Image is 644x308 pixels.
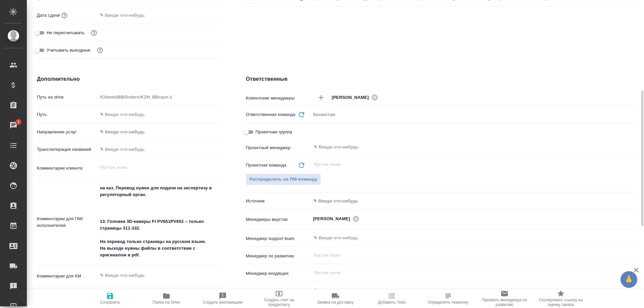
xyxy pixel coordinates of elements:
[100,300,120,305] span: Сохранить
[633,146,634,148] button: Open
[100,129,211,135] div: ✎ Введи что-нибудь
[313,161,621,169] input: Пустое поле
[96,46,104,55] button: Выбери, если сб и вс нужно считать рабочими днями для выполнения заказа.
[317,300,354,305] span: Заявка на доставку
[82,289,138,308] button: Сохранить
[311,109,637,120] div: Казахстан
[195,289,251,308] button: Создать рекламацию
[246,162,286,169] p: Проектная команда
[480,298,529,307] span: Призвать менеджера по развитию
[98,144,219,154] input: ✎ Введи что-нибудь
[37,75,219,83] h4: Дополнительно
[537,298,585,307] span: Скопировать ссылку на оценку заказа
[246,95,311,102] p: Клиентские менеджеры
[246,253,311,259] p: Менеджер по развитию
[246,198,311,204] p: Источник
[37,111,98,118] p: Путь
[313,286,621,294] input: Пустое поле
[633,218,634,220] button: Open
[476,289,533,308] button: Призвать менеджера по развитию
[533,289,589,308] button: Скопировать ссылку на оценку заказа
[378,300,406,305] span: Добавить Todo
[98,92,219,102] input: Пустое поле
[47,29,85,36] span: Не пересчитывать
[420,289,476,308] button: Определить тематику
[37,94,98,101] p: Путь на drive
[246,174,321,185] button: Распределить на ПМ-команду
[313,234,612,242] input: ✎ Введи что-нибудь
[13,119,23,125] span: 3
[313,215,354,222] span: [PERSON_NAME]
[313,251,621,259] input: Пустое поле
[37,165,98,172] p: Комментарии клиента
[203,300,243,305] span: Создать рекламацию
[364,289,420,308] button: Добавить Todo
[246,144,311,151] p: Проектный менеджер
[332,93,380,102] div: [PERSON_NAME]
[251,289,307,308] button: Создать счет на предоплату
[313,214,361,223] div: [PERSON_NAME]
[313,198,629,204] div: ✎ Введи что-нибудь
[246,270,311,277] p: Менеджер входящих
[256,129,292,135] span: Проектная группа
[37,12,60,19] p: Дата сдачи
[246,216,311,223] p: Менеджеры верстки
[250,176,318,183] span: Распределить на ПМ-команду
[37,129,98,135] p: Направление услуг
[313,143,612,151] input: ✎ Введи что-нибудь
[37,273,98,280] p: Комментарии для КМ
[47,47,91,54] span: Учитывать выходные
[37,146,98,153] p: Транслитерация названий
[98,110,219,119] input: ✎ Введи что-нибудь
[311,195,637,207] div: ✎ Введи что-нибудь
[246,75,637,83] h4: Ответственные
[313,269,621,277] input: Пустое поле
[98,182,219,261] textarea: на каз. Перевод нужен для подачи на экспертизу в регуляторный орган. 13. Головки 3D-камеры FI PV6...
[255,298,303,307] span: Создать счет на предоплату
[246,235,311,242] p: Менеджер support team
[37,215,98,229] p: Комментарии для ПМ/исполнителей
[621,271,637,288] button: 🙏
[153,300,180,305] span: Папка на Drive
[313,89,329,106] button: Добавить менеджера
[98,126,219,138] div: ✎ Введи что-нибудь
[2,117,25,134] a: 3
[60,11,69,20] button: Если добавить услуги и заполнить их объемом, то дата рассчитается автоматически
[623,272,635,287] span: 🙏
[428,300,468,305] span: Определить тематику
[633,97,634,98] button: Open
[98,10,156,20] input: ✎ Введи что-нибудь
[332,94,373,101] span: [PERSON_NAME]
[90,28,98,37] button: Включи, если не хочешь, чтобы указанная дата сдачи изменилась после переставления заказа в 'Подтв...
[307,289,364,308] button: Заявка на доставку
[246,288,311,294] p: Менеджер по продажам
[246,111,296,118] p: Ответственная команда
[633,237,634,239] button: Open
[138,289,195,308] button: Папка на Drive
